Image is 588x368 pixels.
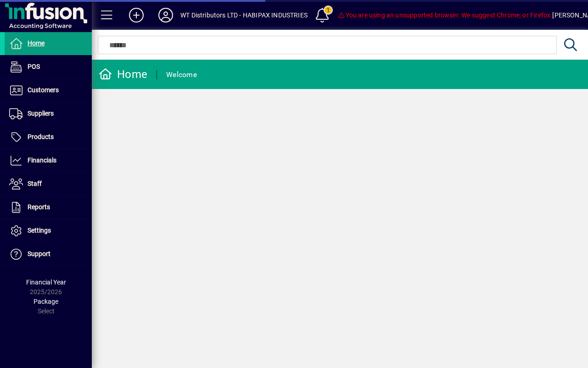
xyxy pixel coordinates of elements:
a: Settings [5,219,92,242]
span: Financial Year [26,279,66,286]
a: Customers [5,79,92,102]
div: Welcome [166,67,197,82]
a: Staff [5,173,92,195]
a: POS [5,56,92,78]
span: Settings [28,227,51,234]
span: Products [28,133,54,140]
span: Financials [28,156,56,164]
button: Add [122,7,151,23]
div: WT Distributors LTD - HABIPAX INDUSTRIES [180,8,308,22]
span: Staff [28,180,42,187]
span: Suppliers [28,110,54,117]
span: Home [28,39,45,47]
span: You are using an unsupported browser. We suggest Chrome, or Firefox. [337,11,552,19]
a: Products [5,126,92,149]
button: Profile [151,7,180,23]
a: Support [5,243,92,266]
div: Home [99,67,147,82]
span: Customers [28,86,59,94]
span: POS [28,63,40,70]
span: Reports [28,203,50,211]
span: Package [34,298,58,305]
span: Support [28,250,50,257]
a: Reports [5,196,92,219]
a: Suppliers [5,102,92,125]
a: Financials [5,149,92,172]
